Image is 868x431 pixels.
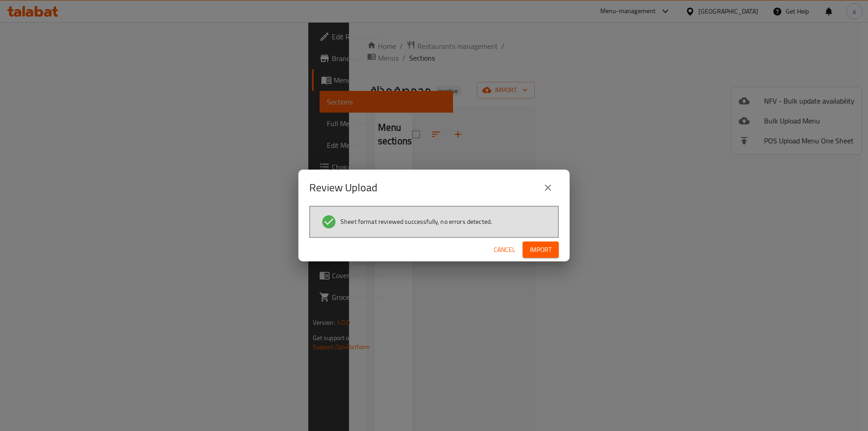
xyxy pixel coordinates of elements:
[340,217,492,226] span: Sheet format reviewed successfully, no errors detected.
[490,242,519,258] button: Cancel
[530,244,552,256] span: Import
[494,244,515,256] span: Cancel
[523,242,559,258] button: Import
[537,177,559,199] button: close
[309,180,377,195] h2: Review Upload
